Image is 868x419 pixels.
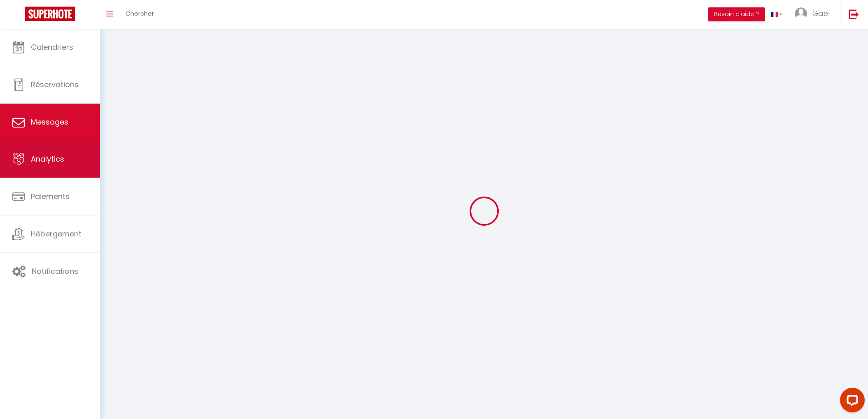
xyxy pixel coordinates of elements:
[31,117,68,127] span: Messages
[31,154,64,164] span: Analytics
[812,8,830,19] span: Gael
[708,7,765,21] button: Besoin d'aide ?
[25,7,75,21] img: Super Booking
[31,191,70,201] span: Paiements
[32,266,78,276] span: Notifications
[31,229,81,239] span: Hébergement
[849,9,859,19] img: logout
[31,79,79,90] span: Réservations
[795,7,807,20] img: ...
[126,9,154,18] span: Chercher
[31,42,73,52] span: Calendriers
[833,384,868,419] iframe: LiveChat chat widget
